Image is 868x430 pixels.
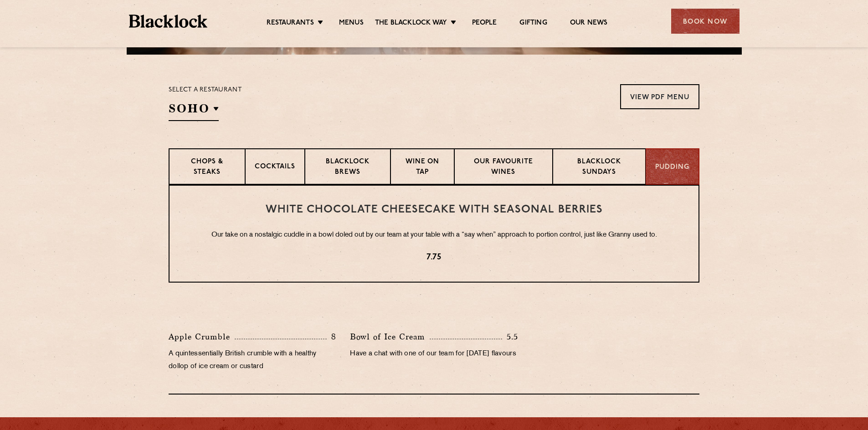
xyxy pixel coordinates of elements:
p: Cocktails [255,162,295,173]
a: Menus [339,19,364,29]
a: Restaurants [267,19,314,29]
p: Bowl of Ice Cream [350,330,430,343]
p: Apple Crumble [169,330,235,343]
p: Wine on Tap [400,157,445,178]
h2: SOHO [169,101,219,121]
p: Pudding [655,162,689,173]
p: Our favourite wines [464,157,543,178]
a: People [472,19,497,29]
p: Our take on a nostalgic cuddle in a bowl doled out by our team at your table with a “say when” ap... [188,229,680,241]
p: 8 [327,331,336,343]
a: The Blacklock Way [375,19,447,29]
p: Blacklock Brews [314,157,381,178]
p: 5.5 [502,331,518,343]
p: Chops & Steaks [179,157,236,178]
div: Book Now [671,9,740,34]
p: A quintessentially British crumble with a healthy dollop of ice cream or custard [169,348,336,373]
p: Have a chat with one of our team for [DATE] flavours [350,348,518,360]
h3: White Chocolate Cheesecake with Seasonal Berries [188,204,680,216]
a: Gifting [519,19,547,29]
a: View PDF Menu [620,84,699,109]
img: BL_Textured_Logo-footer-cropped.svg [129,15,208,28]
p: Select a restaurant [169,84,242,96]
p: Blacklock Sundays [562,157,636,178]
a: Our News [570,19,608,29]
p: 7.75 [188,252,680,263]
